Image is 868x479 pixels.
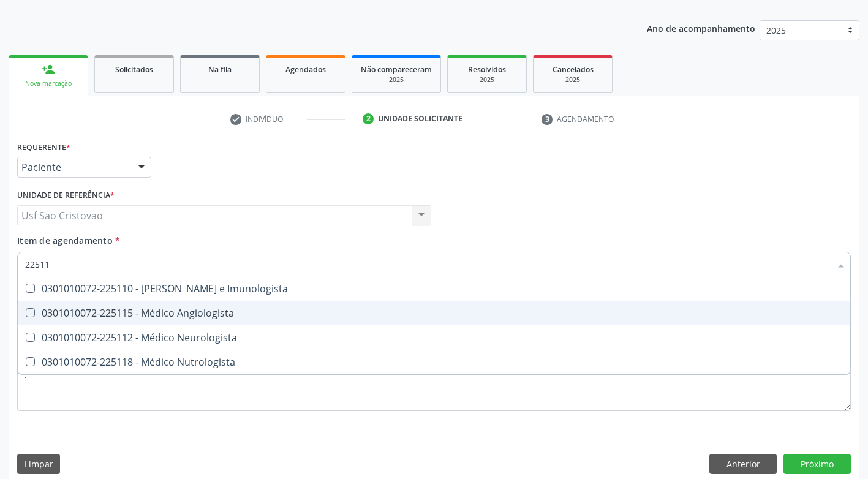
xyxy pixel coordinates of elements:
label: Requerente [17,138,70,157]
p: Ano de acompanhamento [647,20,755,36]
div: 2 [363,113,374,124]
div: 2025 [361,75,432,85]
span: Não compareceram [361,64,432,75]
span: Paciente [21,161,126,173]
label: Unidade de referência [17,186,115,205]
span: Resolvidos [468,64,506,75]
div: Unidade solicitante [378,113,462,124]
span: Agendados [285,64,326,75]
div: 2025 [542,75,603,85]
div: person_add [42,62,55,76]
div: 0301010072-225115 - Médico Angiologista [25,308,843,318]
div: 0301010072-225112 - Médico Neurologista [25,333,843,342]
div: 0301010072-225110 - [PERSON_NAME] e Imunologista [25,284,843,293]
span: Solicitados [115,64,153,75]
span: Item de agendamento [17,235,113,246]
span: Na fila [208,64,232,75]
div: 0301010072-225118 - Médico Nutrologista [25,357,843,367]
button: Próximo [783,454,851,475]
div: 2025 [456,75,518,85]
span: Cancelados [553,64,594,75]
input: Buscar por procedimentos [25,252,831,276]
div: Nova marcação [17,79,80,88]
button: Anterior [709,454,777,475]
